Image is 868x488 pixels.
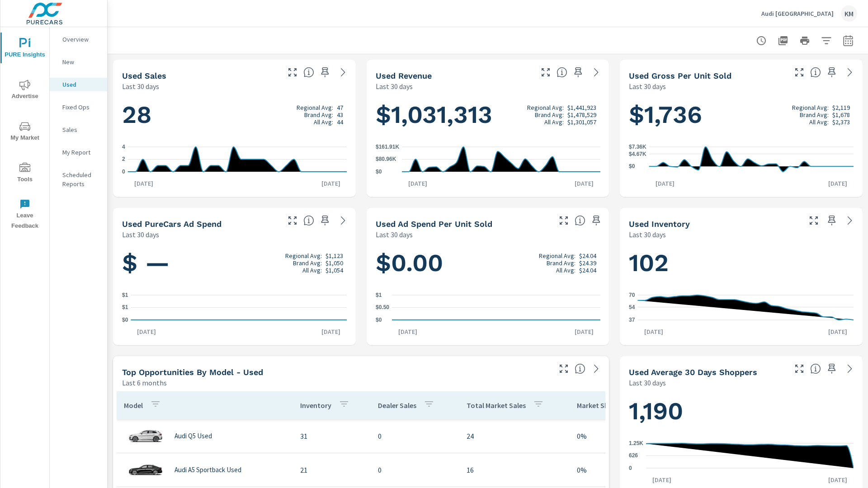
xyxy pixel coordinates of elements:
[304,111,333,118] p: Brand Avg:
[131,327,162,336] p: [DATE]
[0,27,49,235] div: nav menu
[467,401,526,410] p: Total Market Sales
[303,215,314,226] span: Total cost of media for all PureCars channels for the selected dealership group over the selected...
[122,81,159,92] p: Last 30 days
[376,169,382,175] text: $0
[122,99,347,130] h1: 28
[649,179,681,188] p: [DATE]
[376,292,382,298] text: $1
[843,361,857,376] a: See more details in report
[297,104,333,111] p: Regional Avg:
[315,179,347,188] p: [DATE]
[629,248,854,278] h1: 102
[646,475,678,484] p: [DATE]
[761,9,834,18] p: Audi [GEOGRAPHIC_DATA]
[337,111,343,118] p: 43
[629,440,643,446] text: 1.25K
[122,71,166,80] h5: Used Sales
[50,168,107,191] div: Scheduled Reports
[527,104,564,111] p: Regional Avg:
[378,401,416,410] p: Dealer Sales
[467,465,562,475] p: 16
[318,213,332,228] span: Save this to your personalized report
[629,229,666,240] p: Last 30 days
[376,305,389,311] text: $0.50
[376,229,413,240] p: Last 30 days
[50,145,107,159] div: My Report
[402,179,434,188] p: [DATE]
[3,80,47,102] span: Advertise
[629,81,666,92] p: Last 30 days
[62,170,100,188] p: Scheduled Reports
[325,259,343,267] p: $1,050
[50,33,107,46] div: Overview
[629,144,646,150] text: $7.36K
[792,65,807,80] button: Make Fullscreen
[832,118,850,126] p: $2,373
[577,465,656,475] p: 0%
[325,267,343,274] p: $1,054
[337,118,343,126] p: 44
[589,213,604,228] span: Save this to your personalized report
[629,453,638,459] text: 626
[376,81,413,92] p: Last 30 days
[285,65,300,80] button: Make Fullscreen
[579,252,596,259] p: $24.04
[629,292,635,298] text: 70
[629,377,666,388] p: Last 30 days
[774,32,792,50] button: "Export Report to PDF"
[122,377,167,388] p: Last 6 months
[556,267,576,274] p: All Avg:
[122,292,128,298] text: $1
[832,111,850,118] p: $1,678
[589,65,604,80] a: See more details in report
[122,248,347,278] h1: $ —
[300,431,363,441] p: 31
[175,432,212,440] p: Audi Q5 Used
[122,305,128,311] text: $1
[567,111,596,118] p: $1,478,529
[122,169,125,175] text: 0
[392,327,424,336] p: [DATE]
[810,363,821,374] span: A rolling 30 day total of daily Shoppers on the dealership website, averaged over the selected da...
[376,144,399,150] text: $161.91K
[629,304,635,310] text: 54
[378,431,452,441] p: 0
[62,80,100,89] p: Used
[376,99,600,130] h1: $1,031,313
[638,327,670,336] p: [DATE]
[315,327,347,336] p: [DATE]
[62,35,100,44] p: Overview
[567,104,596,111] p: $1,441,923
[378,465,452,475] p: 0
[50,55,107,69] div: New
[575,363,585,374] span: Find the biggest opportunities within your model lineup by seeing how each model is selling in yo...
[629,71,731,80] h5: Used Gross Per Unit Sold
[3,38,47,60] span: PURE Insights
[3,121,47,143] span: My Market
[376,317,382,323] text: $0
[539,252,576,259] p: Regional Avg:
[314,118,333,126] p: All Avg:
[579,259,596,267] p: $24.39
[303,67,314,78] span: Number of vehicles sold by the dealership over the selected date range. [Source: This data is sou...
[285,252,322,259] p: Regional Avg:
[127,422,164,450] img: glamour
[568,179,600,188] p: [DATE]
[825,361,839,376] span: Save this to your personalized report
[376,156,396,163] text: $80.96K
[629,219,690,229] h5: Used Inventory
[62,57,100,66] p: New
[467,431,562,441] p: 24
[376,248,600,278] h1: $0.00
[810,67,821,78] span: Average gross profit generated by the dealership for each vehicle sold over the selected date ran...
[567,118,596,126] p: $1,301,057
[376,71,432,80] h5: Used Revenue
[318,65,332,80] span: Save this to your personalized report
[629,396,854,427] h1: 1,190
[62,125,100,134] p: Sales
[336,65,350,80] a: See more details in report
[575,215,585,226] span: Average cost of advertising per each vehicle sold at the dealer over the selected date range. The...
[577,401,619,410] p: Market Share
[50,100,107,114] div: Fixed Ops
